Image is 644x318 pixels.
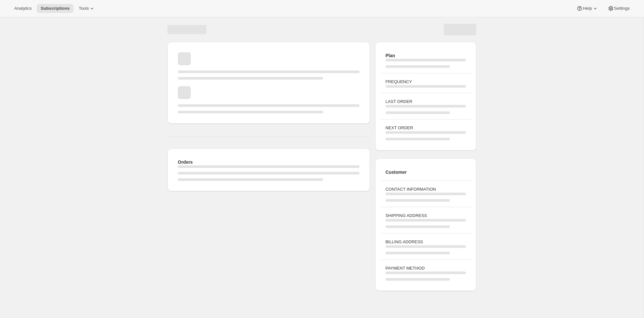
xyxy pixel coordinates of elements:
div: Page loading [160,17,484,294]
button: Settings [604,4,634,13]
h2: Plan [386,52,466,59]
h3: SHIPPING ADDRESS [386,212,466,219]
span: Analytics [14,6,32,11]
h3: NEXT ORDER [386,125,466,131]
span: Settings [614,6,630,11]
h3: PAYMENT METHOD [386,265,466,272]
h2: Orders [178,159,360,165]
span: Help [583,6,592,11]
button: Help [572,4,602,13]
h3: CONTACT INFORMATION [386,186,466,193]
span: Subscriptions [41,6,70,11]
h3: BILLING ADDRESS [386,239,466,245]
h3: LAST ORDER [386,98,466,105]
span: Tools [79,6,89,11]
button: Tools [75,4,99,13]
button: Subscriptions [37,4,73,13]
button: Analytics [10,4,35,13]
h3: FREQUENCY [386,79,466,85]
h2: Customer [386,169,466,175]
